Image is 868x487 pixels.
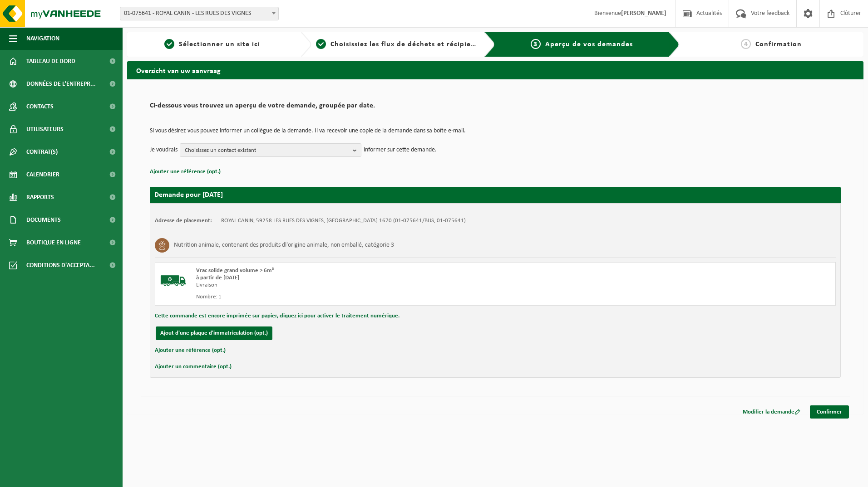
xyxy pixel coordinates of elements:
[755,41,802,48] span: Confirmation
[26,141,58,163] span: Contrat(s)
[531,39,541,49] span: 3
[155,361,232,373] button: Ajouter un commentaire (opt.)
[132,39,293,50] a: 1Sélectionner un site ici
[185,144,349,157] span: Choisissez un contact existant
[26,73,96,95] span: Données de l'entrepr...
[196,275,239,281] strong: à partir de [DATE]
[26,50,75,73] span: Tableau de bord
[26,27,59,50] span: Navigation
[364,143,437,157] p: informer sur cette demande.
[150,102,841,114] h2: Ci-dessous vous trouvez un aperçu de votre demande, groupée par date.
[736,405,807,419] a: Modifier la demande
[174,238,394,253] h3: Nutrition animale, contenant des produits dl'origine animale, non emballé, catégorie 3
[179,41,260,48] span: Sélectionner un site ici
[196,293,532,301] div: Nombre: 1
[26,163,59,186] span: Calendrier
[154,191,223,199] strong: Demande pour [DATE]
[120,7,279,20] span: 01-075641 - ROYAL CANIN - LES RUES DES VIGNES
[150,128,841,134] p: Si vous désirez vous pouvez informer un collègue de la demande. Il va recevoir une copie de la de...
[26,254,95,277] span: Conditions d'accepta...
[155,310,399,322] button: Cette commande est encore imprimée sur papier, cliquez ici pour activer le traitement numérique.
[127,61,863,79] h2: Overzicht van uw aanvraag
[150,143,178,157] p: Je voudrais
[26,231,81,254] span: Boutique en ligne
[155,345,226,356] button: Ajouter une référence (opt.)
[741,39,751,49] span: 4
[120,7,278,20] span: 01-075641 - ROYAL CANIN - LES RUES DES VIGNES
[621,10,666,17] strong: [PERSON_NAME]
[330,41,482,48] span: Choisissiez les flux de déchets et récipients
[221,217,466,224] td: ROYAL CANIN, 59258 LES RUES DES VIGNES, [GEOGRAPHIC_DATA] 1670 (01-075641/BUS, 01-075641)
[316,39,478,50] a: 2Choisissiez les flux de déchets et récipients
[316,39,326,49] span: 2
[545,41,633,48] span: Aperçu de vos demandes
[180,143,361,157] button: Choisissez un contact existant
[150,166,221,178] button: Ajouter une référence (opt.)
[26,118,64,141] span: Utilisateurs
[155,218,212,224] strong: Adresse de placement:
[26,209,61,231] span: Documents
[26,186,54,209] span: Rapports
[810,405,849,419] a: Confirmer
[160,267,187,294] img: BL-SO-LV.png
[196,282,532,289] div: Livraison
[26,95,54,118] span: Contacts
[156,326,272,340] button: Ajout d'une plaque d'immatriculation (opt.)
[196,268,274,273] span: Vrac solide grand volume > 6m³
[164,39,174,49] span: 1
